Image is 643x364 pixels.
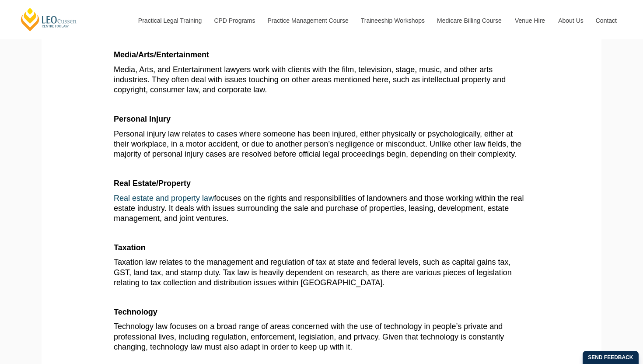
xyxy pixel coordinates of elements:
a: Practical Legal Training [132,2,208,39]
a: About Us [552,2,589,39]
b: Taxation [114,243,146,252]
span: Media, Arts, and Entertainment lawyers work with clients with the film, television, stage, music,... [114,65,506,94]
b: Personal Injury [114,115,171,123]
a: Contact [589,2,623,39]
span: focuses on the rights and responsibilities of landowners and those working within the real estate... [114,194,524,223]
span: Technology law focuses on a broad range of areas concerned with the use of technology in people’s... [114,322,504,351]
b: Real Estate/Property [114,179,191,188]
a: Traineeship Workshops [354,2,430,39]
a: Practice Management Course [261,2,354,39]
span: Taxation law relates to the management and regulation of tax at state and federal levels, such as... [114,258,512,287]
a: Real estate and property law [114,194,214,203]
a: Medicare Billing Course [430,2,508,39]
a: CPD Programs [207,2,261,39]
b: Technology [114,308,157,316]
a: [PERSON_NAME] Centre for Law [20,7,78,32]
a: Venue Hire [508,2,552,39]
b: Media/Arts/Entertainment [114,50,209,59]
span: Personal injury law relates to cases where someone has been injured, either physically or psychol... [114,129,521,159]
